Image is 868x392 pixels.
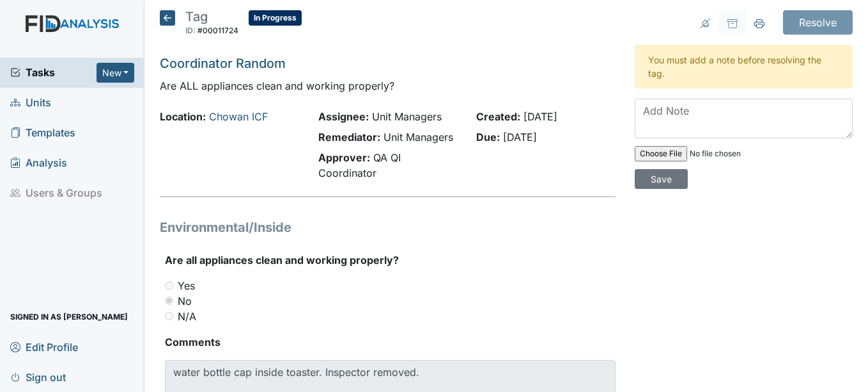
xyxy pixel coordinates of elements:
[249,10,302,26] span: In Progress
[165,297,173,305] input: No
[198,26,238,35] span: #00011724
[165,334,615,350] strong: Comments
[185,26,196,35] span: ID:
[160,218,615,237] h1: Environmental/Inside
[318,131,380,143] strong: Remediator:
[165,252,399,268] label: Are all appliances clean and working properly?
[185,9,208,24] span: Tag
[10,337,78,357] span: Edit Profile
[160,56,286,71] a: Coordinator Random
[165,312,173,320] input: N/A
[783,10,853,35] input: Resolve
[209,110,268,123] a: Chowan ICF
[10,123,75,143] span: Templates
[178,293,192,309] label: No
[10,307,128,327] span: Signed in as [PERSON_NAME]
[523,110,557,123] span: [DATE]
[10,367,66,387] span: Sign out
[165,281,173,290] input: Yes
[97,63,135,83] button: New
[384,131,453,143] span: Unit Managers
[10,65,97,80] a: Tasks
[503,131,537,143] span: [DATE]
[372,110,442,123] span: Unit Managers
[318,151,370,164] strong: Approver:
[10,153,67,173] span: Analysis
[178,278,195,293] label: Yes
[178,309,196,324] label: N/A
[635,169,688,189] input: Save
[635,45,853,88] div: You must add a note before resolving the tag.
[10,93,51,113] span: Units
[476,110,520,123] strong: Created:
[476,131,500,143] strong: Due:
[160,110,206,123] strong: Location:
[318,110,369,123] strong: Assignee:
[160,78,615,94] p: Are ALL appliances clean and working properly?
